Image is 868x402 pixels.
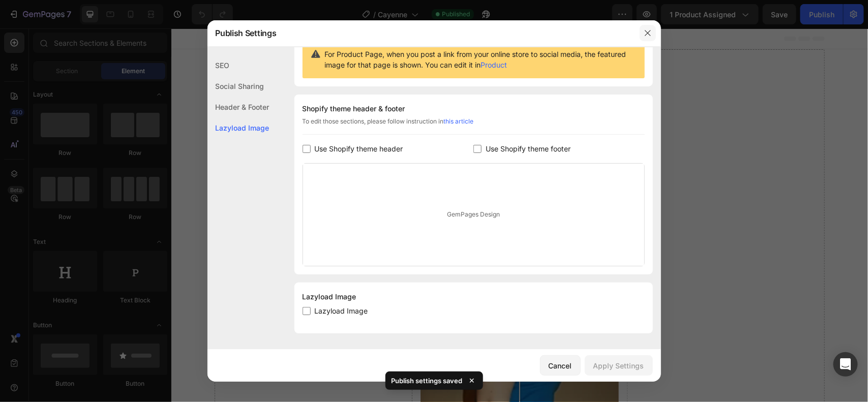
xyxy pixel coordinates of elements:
a: Product [481,60,507,69]
div: Cancel [549,360,572,371]
div: Apply Settings [593,360,644,371]
button: Cancel [540,355,581,376]
span: Use Shopify theme header [315,143,403,155]
span: For Product Page, when you post a link from your online store to social media, the featured image... [325,49,637,70]
div: Open Intercom Messenger [833,352,858,377]
div: Lazyload Image [207,117,270,138]
div: Shopify theme header & footer [303,103,645,115]
span: Lazyload Image [315,305,368,317]
p: Publish settings saved [392,376,463,386]
a: this article [444,117,474,125]
div: Social Sharing [207,76,270,97]
p: Publish the page to see the content. [249,276,447,287]
div: SEO [207,55,270,76]
img: gempages_569451424715375637-3f10694d-1cad-4db3-b690-3f8ecdb8a453.webp [249,21,447,268]
div: Lazyload Image [303,291,645,303]
button: Apply Settings [585,355,653,376]
div: Publish Settings [207,20,635,46]
div: Header & Footer [207,97,270,117]
div: GemPages Design [303,164,644,266]
div: To edit those sections, please follow instruction in [303,117,645,135]
span: Use Shopify theme footer [486,143,571,155]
